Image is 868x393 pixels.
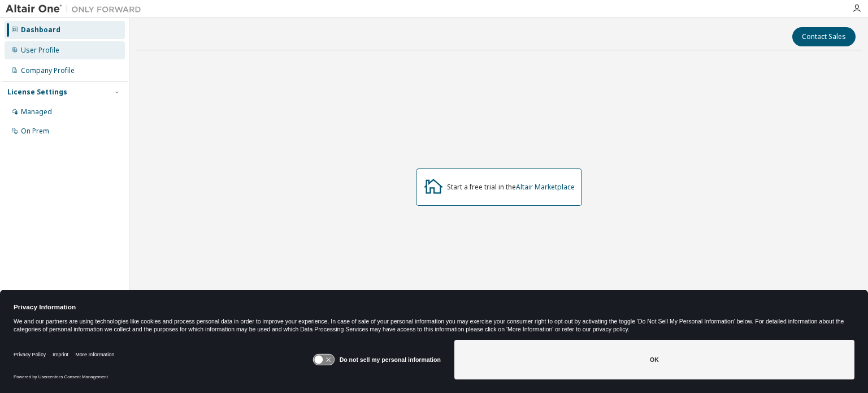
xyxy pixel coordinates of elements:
div: Company Profile [21,66,75,75]
img: Altair One [6,3,147,15]
div: On Prem [21,127,49,136]
a: Altair Marketplace [516,182,575,192]
button: Contact Sales [792,27,856,46]
div: License Settings [7,88,67,97]
div: Start a free trial in the [447,183,575,192]
div: Managed [21,107,52,116]
div: Dashboard [21,25,60,34]
div: User Profile [21,46,59,55]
